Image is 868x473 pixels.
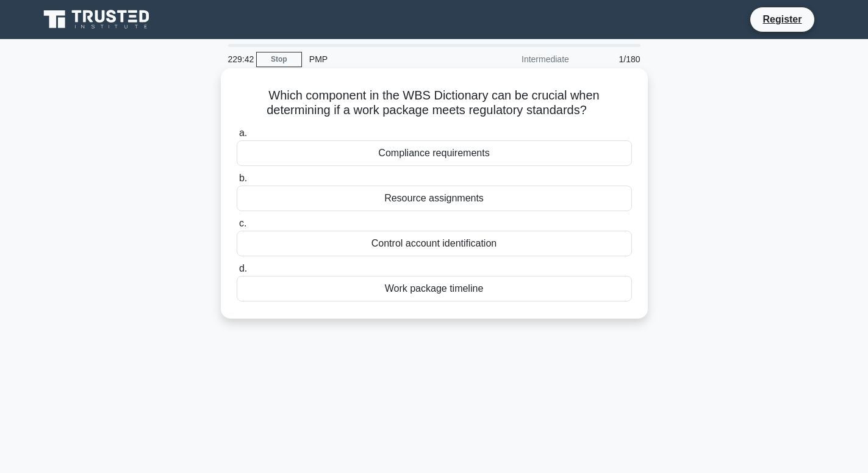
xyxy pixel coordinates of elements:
span: d. [239,263,247,273]
span: a. [239,128,247,138]
div: Control account identification [237,231,632,256]
span: b. [239,173,247,183]
span: c. [239,218,246,228]
h5: Which component in the WBS Dictionary can be crucial when determining if a work package meets reg... [235,88,633,118]
div: 1/180 [576,47,648,71]
div: Work package timeline [237,276,632,301]
div: 229:42 [221,47,256,71]
a: Register [755,12,809,27]
div: Compliance requirements [237,140,632,166]
div: PMP [302,47,470,71]
a: Stop [256,52,302,67]
div: Resource assignments [237,186,632,211]
div: Intermediate [470,47,576,71]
